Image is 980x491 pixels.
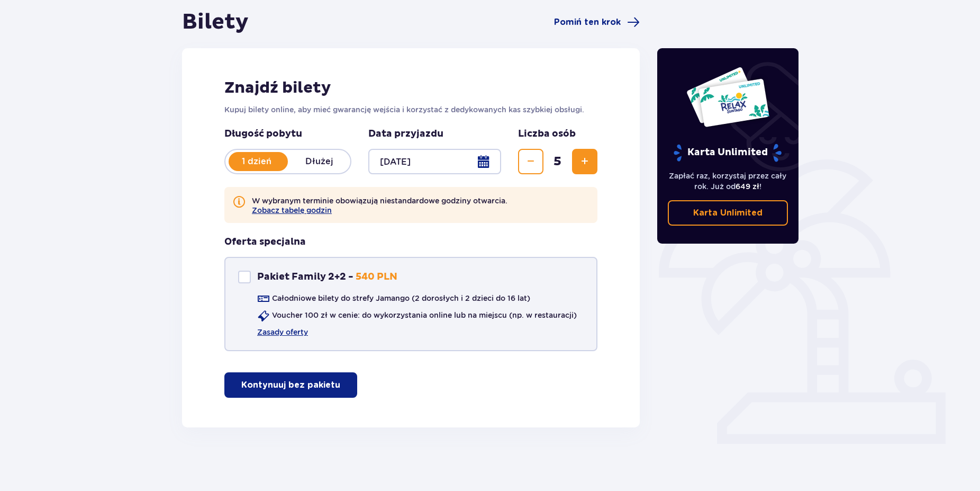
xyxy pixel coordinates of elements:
[518,128,576,140] p: Liczba osób
[272,293,530,303] p: Całodniowe bilety do strefy Jamango (2 dorosłych i 2 dzieci do 16 lat)
[368,128,443,140] p: Data przyjazdu
[224,128,351,140] p: Długość pobytu
[554,16,640,29] a: Pomiń ten krok
[252,195,507,215] p: W wybranym terminie obowiązują niestandardowe godziny otwarcia.
[518,149,543,174] button: Zmniejsz
[225,156,288,167] p: 1 dzień
[736,182,759,191] span: 649 zł
[572,149,597,174] button: Zwiększ
[686,66,770,128] img: Dwie karty całoroczne do Suntago z napisem 'UNLIMITED RELAX', na białym tle z tropikalnymi liśćmi...
[272,310,577,320] p: Voucher 100 zł w cenie: do wykorzystania online lub na miejscu (np. w restauracji)
[224,372,357,398] button: Kontynuuj bez pakietu
[241,379,340,391] p: Kontynuuj bez pakietu
[224,104,597,115] p: Kupuj bilety online, aby mieć gwarancję wejścia i korzystać z dedykowanych kas szybkiej obsługi.
[224,78,597,98] h2: Znajdź bilety
[668,171,788,192] p: Zapłać raz, korzystaj przez cały rok. Już od !
[224,236,306,248] h3: Oferta specjalna
[673,144,783,162] p: Karta Unlimited
[668,200,788,226] a: Karta Unlimited
[554,16,621,28] span: Pomiń ten krok
[288,156,350,167] p: Dłużej
[356,271,397,283] p: 540 PLN
[693,207,763,219] p: Karta Unlimited
[546,154,570,169] span: 5
[252,206,332,215] button: Zobacz tabelę godzin
[182,9,249,35] h1: Bilety
[257,327,308,337] a: Zasady oferty
[257,271,353,283] p: Pakiet Family 2+2 -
